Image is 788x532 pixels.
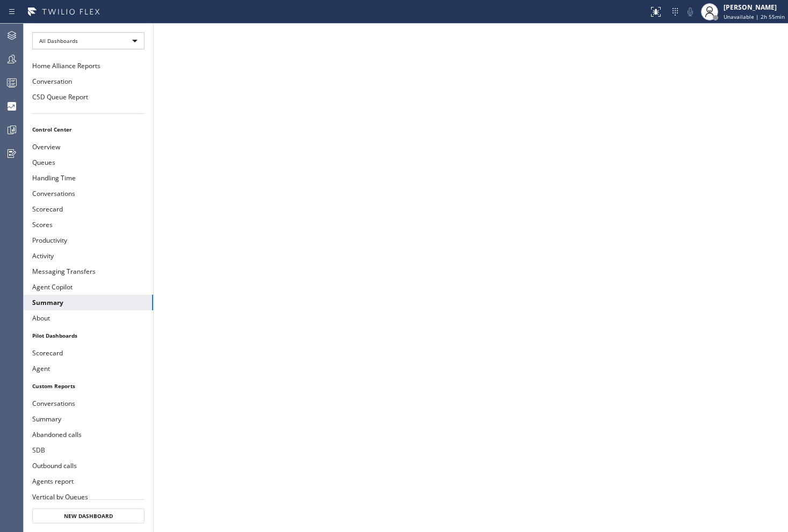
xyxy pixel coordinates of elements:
div: [PERSON_NAME] [724,3,785,12]
button: CSD Queue Report [24,89,153,105]
li: Pilot Dashboards [24,329,153,342]
button: Abandoned calls [24,427,153,442]
button: Conversations [24,186,153,201]
button: Scores [24,217,153,232]
button: Mute [683,4,698,19]
button: Messaging Transfers [24,264,153,279]
li: Custom Reports [24,379,153,393]
button: Activity [24,248,153,264]
span: Unavailable | 2h 55min [724,13,785,20]
button: SDB [24,442,153,458]
button: Handling Time [24,170,153,186]
button: Home Alliance Reports [24,58,153,74]
button: Conversations [24,396,153,411]
button: Vertical by Queues [24,489,153,505]
button: Scorecard [24,345,153,361]
li: Control Center [24,122,153,136]
button: Overview [24,139,153,155]
button: Productivity [24,232,153,248]
button: Conversation [24,74,153,89]
button: Agent [24,361,153,376]
button: Agents report [24,473,153,489]
button: Scorecard [24,201,153,217]
iframe: dashboard_9f6bb337dffe [154,24,788,532]
button: Summary [24,295,153,310]
button: Outbound calls [24,458,153,473]
button: Agent Copilot [24,279,153,295]
button: Summary [24,411,153,427]
button: New Dashboard [32,508,144,523]
div: All Dashboards [32,32,144,49]
button: About [24,310,153,326]
button: Queues [24,155,153,170]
